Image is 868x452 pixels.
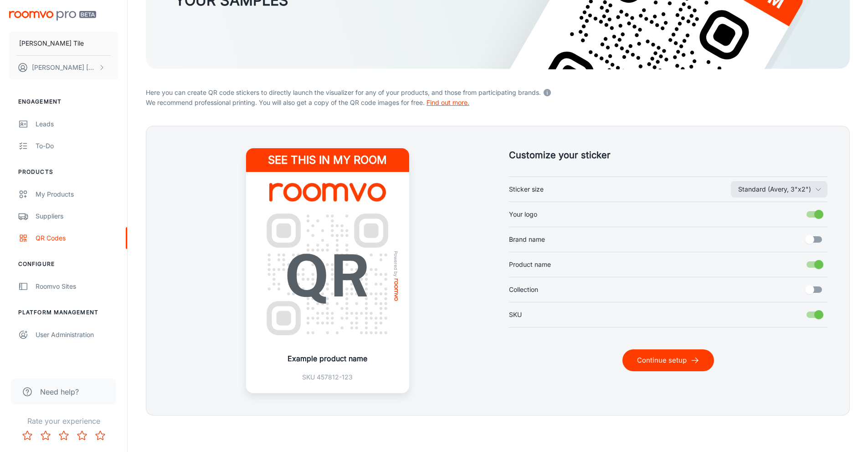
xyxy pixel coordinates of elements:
div: Roomvo Sites [36,281,118,291]
button: Rate 2 star [36,426,55,445]
img: QR Code Example [257,204,398,345]
span: Need help? [40,386,79,397]
a: Find out more. [426,99,469,106]
button: Continue setup [622,349,714,371]
button: Rate 1 star [18,426,36,445]
h4: See this in my room [246,148,409,172]
div: QR Codes [36,233,118,243]
button: Rate 5 star [91,426,109,445]
img: BELK Tile [269,183,386,202]
div: Leads [36,119,118,129]
p: SKU 457812-123 [288,372,367,382]
button: Sticker size [731,181,827,197]
button: [PERSON_NAME] Tile [9,31,118,55]
p: [PERSON_NAME] Tile [19,38,84,48]
div: User Administration [36,330,118,340]
button: Rate 4 star [73,426,91,445]
span: Brand name [509,234,545,244]
span: Product name [509,260,551,270]
img: Roomvo PRO Beta [9,11,96,21]
p: Example product name [288,353,367,364]
button: [PERSON_NAME] [PERSON_NAME] [9,56,118,79]
span: Sticker size [509,184,544,194]
button: Rate 3 star [55,426,73,445]
span: Powered by [391,251,401,277]
span: SKU [509,310,522,320]
p: Rate your experience [7,416,120,426]
p: Here you can create QR code stickers to directly launch the visualizer for any of your products, ... [146,86,850,98]
div: To-do [36,141,118,151]
img: roomvo [394,279,398,301]
p: We recommend professional printing. You will also get a copy of the QR code images for free. [146,98,850,108]
span: Your logo [509,209,537,219]
div: Suppliers [36,211,118,221]
div: My Products [36,189,118,199]
span: Collection [509,285,538,295]
p: [PERSON_NAME] [PERSON_NAME] [32,62,96,73]
h5: Customize your sticker [509,148,828,162]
